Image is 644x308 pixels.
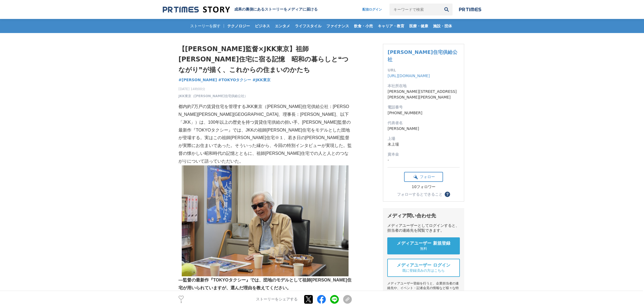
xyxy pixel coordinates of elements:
[178,77,217,83] a: #[PERSON_NAME]
[178,301,184,303] p: 1
[293,19,324,33] a: ライフスタイル
[388,136,460,142] dt: 上場
[459,7,481,12] img: prtimes
[407,24,430,28] span: 医療・健康
[404,185,443,189] div: 10フォロワー
[178,103,352,165] p: 都内約7万戸の賃貸住宅を管理するJKK東京（[PERSON_NAME]住宅供給公社：[PERSON_NAME][PERSON_NAME][GEOGRAPHIC_DATA]、理事長：[PERSON...
[388,104,460,110] dt: 電話番号
[420,246,427,251] span: 無料
[445,192,450,197] button: ？
[387,223,460,233] div: メディアユーザーとしてログインすると、担当者の連絡先を閲覧できます。
[387,237,460,254] a: メディアユーザー 新規登録 無料
[163,6,230,13] img: 成果の裏側にあるストーリーをメディアに届ける
[387,212,460,219] div: メディア問い合わせ先
[431,19,454,33] a: 施設・団体
[225,19,252,33] a: テクノロジー
[397,241,450,246] span: メディアユーザー 新規登録
[218,77,251,82] span: #TOKYOタクシー
[431,24,454,28] span: 施設・団体
[253,24,272,28] span: ビジネス
[445,192,449,196] span: ？
[376,19,406,33] a: キャリア・教育
[376,24,406,28] span: キャリア・教育
[252,77,271,82] span: #JKK東京
[352,24,375,28] span: 飲食・小売
[388,74,430,78] a: [URL][DOMAIN_NAME]
[397,192,443,196] div: フォローするとできること
[256,297,298,302] p: ストーリーをシェアする
[324,24,351,28] span: ファイナンス
[225,24,252,28] span: テクノロジー
[252,77,271,83] a: #JKK東京
[388,89,460,100] dd: [PERSON_NAME][STREET_ADDRESS][PERSON_NAME][PERSON_NAME]
[387,259,460,277] a: メディアユーザー ログイン 既に登録済みの方はこちら
[388,120,460,126] dt: 代表者名
[402,268,445,273] span: 既に登録済みの方はこちら
[388,83,460,89] dt: 本社所在地
[178,44,352,75] h1: 【[PERSON_NAME]監督×JKK東京】祖師[PERSON_NAME]住宅に宿る記憶 昭和の暮らしと❝つながり❞が描く、これからの住まいのかたち
[388,67,460,73] dt: URL
[293,24,324,28] span: ライフスタイル
[163,6,318,13] a: 成果の裏側にあるストーリーをメディアに届ける 成果の裏側にあるストーリーをメディアに届ける
[352,19,375,33] a: 飲食・小売
[273,19,292,33] a: エンタメ
[388,152,460,157] dt: 資本金
[388,110,460,116] dd: [PHONE_NUMBER]
[441,4,453,15] button: 検索
[404,172,443,182] button: フォロー
[389,4,441,15] input: キーワードで検索
[218,77,251,83] a: #TOKYOタクシー
[234,7,318,12] h2: 成果の裏側にあるストーリーをメディアに届ける
[388,142,460,147] dd: 未上場
[253,19,272,33] a: ビジネス
[357,4,387,15] a: 配信ログイン
[178,278,352,290] strong: ―監督の最新作『TOKYOタクシー』では、団地のモデルとして祖師[PERSON_NAME]住宅が用いられていますが、選んだ理由を教えてください。
[178,87,248,91] span: [DATE] 14時00分
[178,77,217,82] span: #[PERSON_NAME]
[397,263,450,268] span: メディアユーザー ログイン
[387,281,460,304] div: メディアユーザー登録を行うと、企業担当者の連絡先や、イベント・記者会見の情報など様々な特記情報を閲覧できます。 ※内容はストーリー・プレスリリースにより異なります。
[388,157,460,163] dd: -
[388,126,460,132] dd: [PERSON_NAME]
[273,24,292,28] span: エンタメ
[324,19,351,33] a: ファイナンス
[407,19,430,33] a: 医療・健康
[182,165,349,277] img: thumbnail_0fe8d800-4b64-11f0-a60d-cfae4edd808c.JPG
[178,94,248,99] a: JKK東京（[PERSON_NAME]住宅供給公社）
[388,49,457,62] a: [PERSON_NAME]住宅供給公社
